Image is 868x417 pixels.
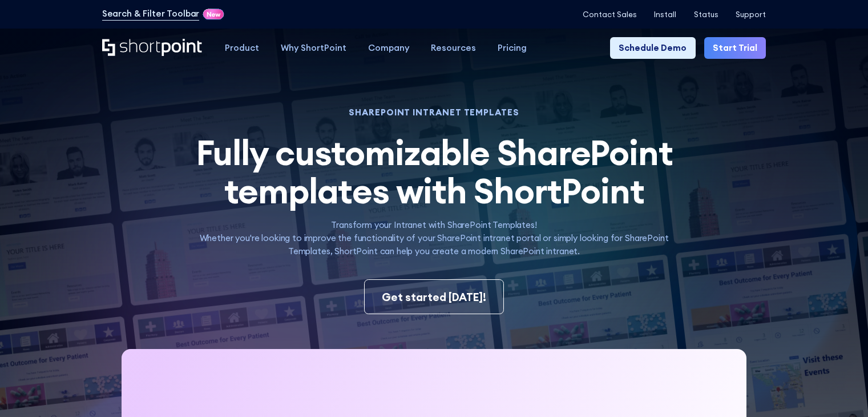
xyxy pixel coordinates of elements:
[498,42,527,55] div: Pricing
[180,219,688,258] p: Transform your Intranet with SharePoint Templates! Whether you're looking to improve the function...
[694,10,718,19] a: Status
[736,10,766,19] a: Support
[214,37,270,59] a: Product
[180,109,688,117] h1: SHAREPOINT INTRANET TEMPLATES
[654,10,676,19] a: Install
[102,39,203,58] a: Home
[357,37,420,59] a: Company
[382,289,486,306] div: Get started [DATE]!
[364,279,504,314] a: Get started [DATE]!
[583,10,637,19] a: Contact Sales
[102,7,200,21] a: Search & Filter Toolbar
[368,42,409,55] div: Company
[431,42,476,55] div: Resources
[610,37,695,59] a: Schedule Demo
[704,37,766,59] a: Start Trial
[281,42,346,55] div: Why ShortPoint
[270,37,357,59] a: Why ShortPoint
[420,37,487,59] a: Resources
[487,37,538,59] a: Pricing
[196,130,673,212] span: Fully customizable SharePoint templates with ShortPoint
[225,42,259,55] div: Product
